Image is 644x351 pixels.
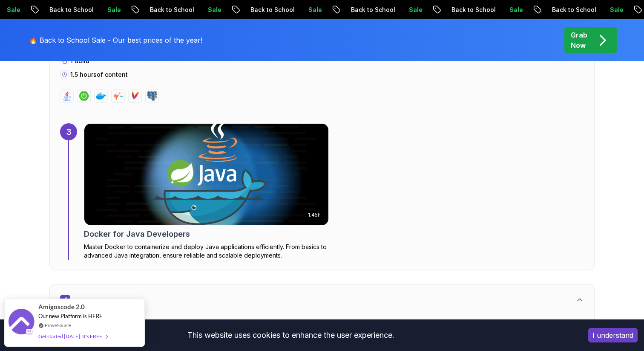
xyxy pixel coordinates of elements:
[60,315,584,329] h2: AWS
[96,91,106,101] img: docker logo
[445,6,503,14] p: Back to School
[545,6,603,14] p: Back to School
[244,6,302,14] p: Back to School
[101,6,128,14] p: Sale
[402,6,429,14] p: Sale
[603,6,630,14] p: Sale
[571,30,587,50] p: Grab Now
[62,91,72,101] img: java logo
[503,6,530,14] p: Sale
[588,328,638,342] button: Accept cookies
[147,91,157,101] img: postgres logo
[45,322,71,329] a: ProveSource
[43,6,101,14] p: Back to School
[302,6,329,14] p: Sale
[29,35,202,45] p: 🔥 Back to School Sale - Our best prices of the year!
[130,91,140,101] img: maven logo
[344,6,402,14] p: Back to School
[78,121,335,228] img: Docker for Java Developers card
[60,123,77,140] div: 3
[84,243,329,260] p: Master Docker to containerize and deploy Java applications efficiently. From basics to advanced J...
[79,91,89,101] img: spring-boot logo
[84,228,190,240] h2: Docker for Java Developers
[6,326,575,345] div: This website uses cookies to enhance the user experience.
[201,6,228,14] p: Sale
[308,212,321,218] p: 1.45h
[9,309,34,336] img: provesource social proof notification image
[60,295,70,305] span: 4
[38,302,85,312] span: Amigoscode 2.0
[38,313,103,319] span: Our new Platform is HERE
[84,123,329,260] a: Docker for Java Developers card1.45hDocker for Java DevelopersMaster Docker to containerize and d...
[70,70,128,79] p: 1.5 hours of content
[143,6,201,14] p: Back to School
[113,91,123,101] img: jib logo
[38,331,107,341] div: Get started [DATE]. It's FREE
